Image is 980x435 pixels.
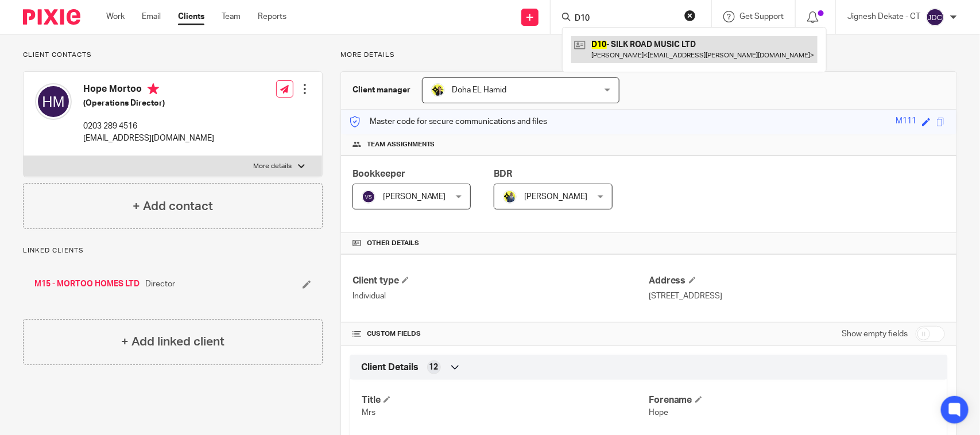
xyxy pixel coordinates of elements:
a: M15 - MORTOO HOMES LTD [34,278,140,290]
h4: + Add contact [133,197,213,215]
label: Show empty fields [842,328,908,340]
span: BDR [494,169,512,178]
p: [STREET_ADDRESS] [649,290,945,302]
img: svg%3E [926,8,944,26]
span: 12 [429,362,439,373]
span: Doha EL Hamid [452,86,507,94]
span: Hope [649,409,668,417]
span: Bookkeeper [353,169,405,178]
a: Work [106,11,125,22]
h4: Client type [353,275,649,287]
h4: Address [649,275,945,287]
p: More details [340,51,957,60]
span: [PERSON_NAME] [383,193,446,201]
span: Other details [367,239,419,248]
a: Reports [258,11,286,22]
img: Pixie [23,9,80,25]
span: Team assignments [367,140,435,149]
h5: (Operations Director) [83,98,214,109]
img: svg%3E [362,190,375,204]
h4: Hope Mortoo [83,83,214,98]
a: Email [142,11,161,22]
img: Dennis-Starbridge.jpg [503,190,517,204]
p: Client contacts [23,51,323,60]
a: Team [222,11,241,22]
h4: CUSTOM FIELDS [353,329,649,339]
img: svg%3E [35,83,72,120]
span: [PERSON_NAME] [524,193,587,201]
p: Master code for secure communications and files [350,116,548,127]
div: M111 [896,115,916,129]
span: Client Details [361,362,419,374]
h3: Client manager [353,84,410,96]
span: Mrs [362,409,375,417]
p: Individual [353,290,649,302]
span: Director [145,278,175,290]
p: 0203 289 4516 [83,121,214,132]
h4: Forename [649,394,936,406]
h4: + Add linked client [121,333,224,351]
p: More details [254,162,292,171]
p: [EMAIL_ADDRESS][DOMAIN_NAME] [83,133,214,144]
h4: Title [362,394,649,406]
input: Search [574,14,677,24]
p: Jignesh Dekate - CT [847,11,920,22]
i: Primary [148,83,159,95]
img: Doha-Starbridge.jpg [431,83,445,97]
span: Get Support [739,13,784,21]
p: Linked clients [23,246,323,255]
button: Clear [684,10,696,21]
a: Clients [178,11,204,22]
